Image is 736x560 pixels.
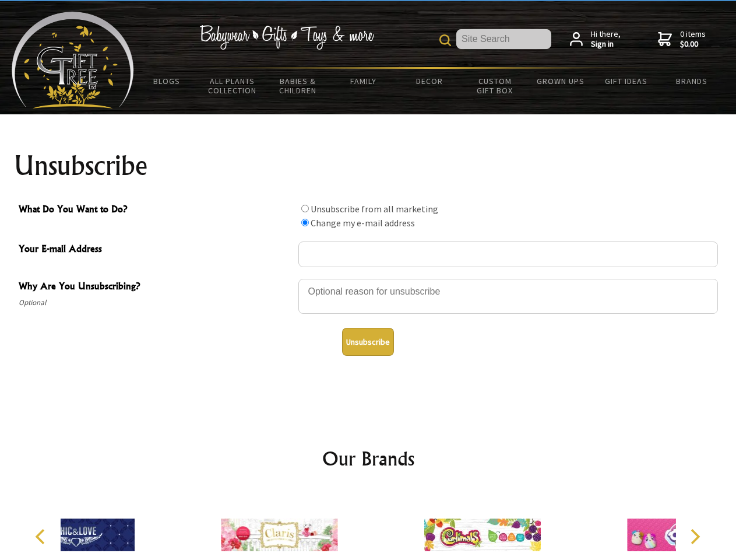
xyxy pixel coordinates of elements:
[199,25,374,50] img: Babywear - Gifts - Toys & more
[200,69,266,103] a: All Plants Collection
[265,69,331,103] a: Babies & Children
[311,217,415,229] label: Change my e-mail address
[23,444,713,473] h2: Our Brands
[29,524,55,549] button: Previous
[19,242,293,258] span: Your E-mail Address
[342,328,394,356] button: Unsubscribe
[301,219,309,226] input: What Do You Want to Do?
[591,39,621,50] strong: Sign in
[19,279,293,296] span: Why Are You Unsubscribing?
[682,524,707,549] button: Next
[680,29,706,50] span: 0 items
[593,69,659,93] a: Gift Ideas
[19,202,293,219] span: What Do You Want to Do?
[396,69,462,93] a: Decor
[591,29,621,50] span: Hi there,
[659,69,725,93] a: Brands
[527,69,593,93] a: Grown Ups
[658,29,706,50] a: 0 items$0.00
[439,34,451,46] img: product search
[134,69,200,93] a: BLOGS
[462,69,528,103] a: Custom Gift Box
[14,152,723,180] h1: Unsubscribe
[19,296,293,310] span: Optional
[680,39,706,50] strong: $0.00
[331,69,397,93] a: Family
[311,203,438,215] label: Unsubscribe from all marketing
[298,279,718,314] textarea: Why Are You Unsubscribing?
[298,242,718,267] input: Your E-mail Address
[12,12,134,108] img: Babyware - Gifts - Toys and more...
[570,29,621,50] a: Hi there,Sign in
[301,205,309,212] input: What Do You Want to Do?
[456,29,551,49] input: Site Search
